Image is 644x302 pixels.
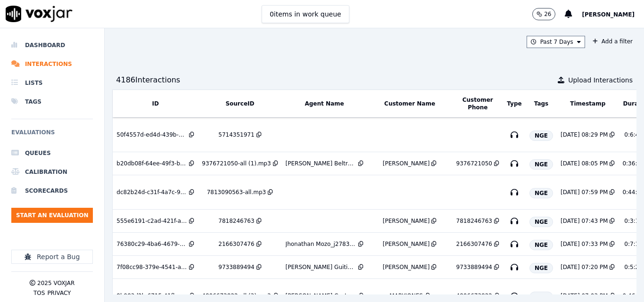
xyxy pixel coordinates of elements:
div: 4806673822 [456,292,492,300]
button: [PERSON_NAME] [582,8,644,20]
div: 9376721050-all (1).mp3 [202,160,271,167]
a: Scorecards [11,181,93,200]
div: [PERSON_NAME] [383,160,430,167]
button: Timestamp [570,100,605,107]
button: Report a Bug [11,250,93,264]
div: 9733889494 [456,263,492,271]
span: NGE [529,240,553,250]
button: 26 [532,8,565,20]
img: voxjar logo [6,6,73,22]
div: [DATE] 07:59 PM [561,188,608,196]
button: 0items in work queue [262,5,349,23]
div: [PERSON_NAME] [383,217,430,225]
div: 76380c29-4ba6-4679-a170-a5e1a5f2f946 [116,240,187,248]
div: [DATE] 07:20 PM [561,263,608,271]
div: dc82b24d-c31f-4a7c-956a-24499c0cd82a [116,188,187,196]
div: 0:46:22 [622,292,644,300]
button: Customer Phone [456,96,499,111]
span: NGE [529,292,553,302]
div: [PERSON_NAME] Castro_fuse1101_NGE [286,292,356,300]
div: 0:44:38 [622,188,644,196]
div: 9376721050 [456,160,492,167]
div: 7813090563-all.mp3 [207,188,266,196]
div: 555e6191-c2ad-421f-ac43-eb4b30331799 [116,217,187,225]
p: 2025 Voxjar [37,279,74,287]
div: 7f08cc98-379e-4541-a1aa-1527dce3ab83 [116,263,187,271]
h6: Evaluations [11,127,93,144]
div: 0:5:27 [624,263,643,271]
button: ID [152,100,159,107]
div: 0:6:42 [624,131,643,139]
div: 2166307476 [218,240,254,248]
div: [PERSON_NAME] [383,263,430,271]
button: SourceID [225,100,254,107]
button: Type [507,100,521,107]
div: 4186 Interaction s [116,74,180,86]
div: 2166307476 [456,240,492,248]
button: 26 [532,8,555,20]
a: Lists [11,73,93,92]
button: Tags [534,100,548,107]
span: NGE [529,131,553,141]
a: Tags [11,92,93,111]
button: Start an Evaluation [11,208,93,223]
span: NGE [529,159,553,170]
span: NGE [529,263,553,273]
span: Upload Interactions [568,75,633,85]
div: b20db08f-64ee-49f3-b291-4cee8587e4a2 [116,160,187,167]
div: 7818246763 [456,217,492,225]
div: 4806673822-all (3).mp3 [202,292,271,300]
button: Past 7 Days [527,36,585,48]
div: [DATE] 08:05 PM [561,160,608,167]
span: NGE [529,217,553,227]
div: 8b983d2b-6715-41fb-bc53-2c333afa473a [116,292,187,300]
div: [DATE] 07:33 PM [561,240,608,248]
div: 7818246763 [218,217,254,225]
button: Customer Name [384,100,435,107]
div: MARYJONES [389,292,423,300]
div: 9733889494 [218,263,254,271]
div: [DATE] 08:29 PM [561,131,608,139]
a: Calibration [11,163,93,181]
span: NGE [529,188,553,198]
div: Jhonathan Mozo_j27835_NGE [286,240,356,248]
div: 50f4557d-ed4d-439b-9d4b-cd98017c0f3c [116,131,187,139]
button: Add a filter [589,36,636,47]
a: Interactions [11,55,93,73]
div: [DATE] 07:43 PM [561,217,608,225]
button: Agent Name [305,100,344,107]
p: 26 [544,10,551,18]
div: [PERSON_NAME] Beltran_Fuse1073­_NGE [286,160,356,167]
div: [PERSON_NAME] Guitierrez_Fuse3198_NGE [286,263,356,271]
a: Dashboard [11,36,93,55]
div: 0:3:16 [624,217,643,225]
div: 5714351971 [218,131,254,139]
button: Upload Interactions [558,75,633,85]
button: TOS [33,289,45,297]
div: 0:36:17 [622,160,644,167]
div: [PERSON_NAME] [383,240,430,248]
button: Privacy [47,289,71,297]
span: [PERSON_NAME] [582,11,635,18]
a: Queues [11,144,93,163]
div: [DATE] 07:03 PM [561,292,608,300]
div: 0:7:13 [624,240,643,248]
